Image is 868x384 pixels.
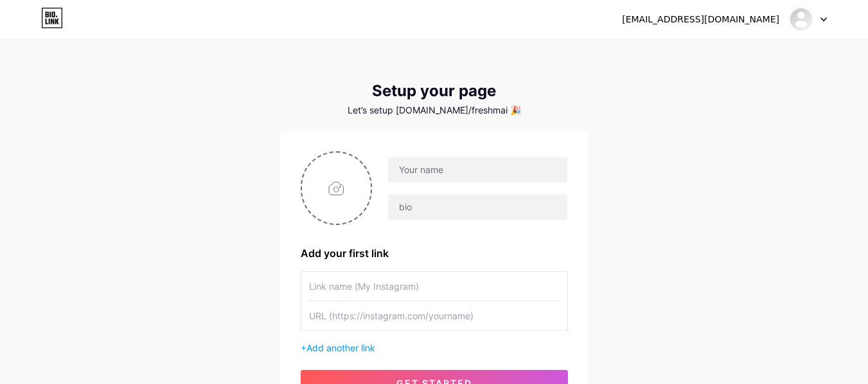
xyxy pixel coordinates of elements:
div: + [301,341,568,355]
input: bio [388,194,567,220]
div: Setup your page [280,82,589,100]
input: Your name [388,157,567,183]
input: Link name (My Instagram) [309,272,560,301]
div: [EMAIL_ADDRESS][DOMAIN_NAME] [622,13,779,26]
img: Freshmail list [789,7,813,31]
div: Let’s setup [DOMAIN_NAME]/freshmai 🎉 [280,105,589,115]
span: Add another link [306,342,375,353]
div: Add your first link [301,246,568,261]
input: URL (https://instagram.com/yourname) [309,301,560,330]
